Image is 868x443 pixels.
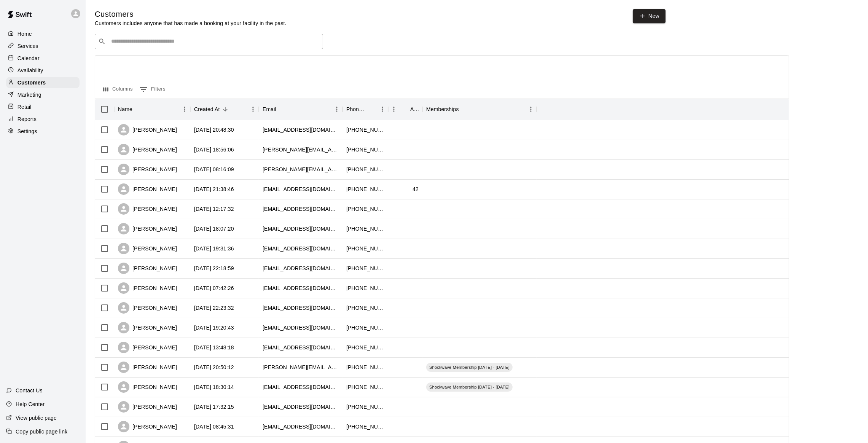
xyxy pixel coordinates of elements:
[346,185,384,193] div: +12533706283
[263,265,339,272] div: jbissenas@gmail.com
[346,225,384,233] div: +13609519534
[276,104,287,115] button: Sort
[247,104,259,115] button: Menu
[16,387,43,394] p: Contact Us
[346,344,384,351] div: +12532097246
[331,104,342,115] button: Menu
[194,284,234,292] div: 2025-09-30 07:42:26
[346,245,384,252] div: +12532288052
[132,104,143,115] button: Sort
[194,166,234,173] div: 2025-10-05 08:16:09
[118,223,177,234] div: [PERSON_NAME]
[346,166,384,173] div: +17408166614
[95,9,287,19] h5: Customers
[194,225,234,233] div: 2025-10-02 18:07:20
[6,28,80,40] a: Home
[388,99,422,120] div: Age
[194,423,234,430] div: 2025-09-21 08:45:31
[118,381,177,393] div: [PERSON_NAME]
[346,205,384,213] div: +12538615105
[525,104,537,115] button: Menu
[194,205,234,213] div: 2025-10-04 12:17:32
[346,423,384,430] div: +12538610187
[263,284,339,292] div: kozar17@hotmail.com
[194,99,220,120] div: Created At
[263,225,339,233] div: janicebalangue@gmail.com
[16,414,57,422] p: View public page
[263,363,339,371] div: joseph.r.sablan@gmail.com
[118,243,177,254] div: [PERSON_NAME]
[6,77,80,88] div: Customers
[263,185,339,193] div: dsavage43083@yahoo.com
[633,9,666,23] a: New
[194,344,234,351] div: 2025-09-27 13:48:18
[118,263,177,274] div: [PERSON_NAME]
[18,127,37,135] p: Settings
[194,363,234,371] div: 2025-09-26 20:50:12
[263,324,339,331] div: sparksjch@hotmail.com
[6,65,80,76] a: Availability
[118,99,132,120] div: Name
[118,124,177,135] div: [PERSON_NAME]
[118,302,177,314] div: [PERSON_NAME]
[18,91,41,99] p: Marketing
[194,324,234,331] div: 2025-09-28 19:20:43
[263,423,339,430] div: holls1981@yahoo.com
[263,99,276,120] div: Email
[263,403,339,411] div: marlaf1717@outlook.com
[346,99,366,120] div: Phone Number
[118,342,177,353] div: [PERSON_NAME]
[263,344,339,351] div: bapogue@gmail.com
[346,126,384,134] div: +13607422634
[6,53,80,64] a: Calendar
[6,40,80,52] a: Services
[259,99,342,120] div: Email
[342,99,388,120] div: Phone Number
[426,382,513,392] div: Shockwave Membership [DATE] - [DATE]
[194,146,234,153] div: 2025-10-07 18:56:06
[263,383,339,391] div: muckerdoo2@gmail.com
[194,245,234,252] div: 2025-10-01 19:31:36
[194,304,234,312] div: 2025-09-29 22:23:32
[6,89,80,100] a: Marketing
[263,205,339,213] div: scot0310@gmail.com
[118,164,177,175] div: [PERSON_NAME]
[118,421,177,432] div: [PERSON_NAME]
[346,265,384,272] div: +12535143659
[194,265,234,272] div: 2025-09-30 22:18:59
[412,185,419,193] div: 42
[346,284,384,292] div: +16515875175
[220,104,231,115] button: Sort
[263,166,339,173] div: gabriel.pavey@gmail.com
[18,54,40,62] p: Calendar
[263,304,339,312] div: emilymcbride3030@gmail.com
[194,383,234,391] div: 2025-09-23 18:30:14
[377,104,388,115] button: Menu
[95,19,287,27] p: Customers includes anyone that has made a booking at your facility in the past.
[263,146,339,153] div: katie.tiffany@outlook.com
[118,282,177,294] div: [PERSON_NAME]
[118,203,177,215] div: [PERSON_NAME]
[6,101,80,113] a: Retail
[18,42,38,50] p: Services
[426,364,513,370] span: Shockwave Membership [DATE] - [DATE]
[263,245,339,252] div: bwjmhanson@gmail.com
[422,99,537,120] div: Memberships
[118,322,177,333] div: [PERSON_NAME]
[194,126,234,134] div: 2025-10-08 20:48:30
[426,363,513,372] div: Shockwave Membership [DATE] - [DATE]
[118,183,177,195] div: [PERSON_NAME]
[16,428,67,435] p: Copy public page link
[194,403,234,411] div: 2025-09-22 17:32:15
[346,324,384,331] div: +12068329443
[426,384,513,390] span: Shockwave Membership [DATE] - [DATE]
[114,99,190,120] div: Name
[18,103,32,111] p: Retail
[459,104,470,115] button: Sort
[6,113,80,125] a: Reports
